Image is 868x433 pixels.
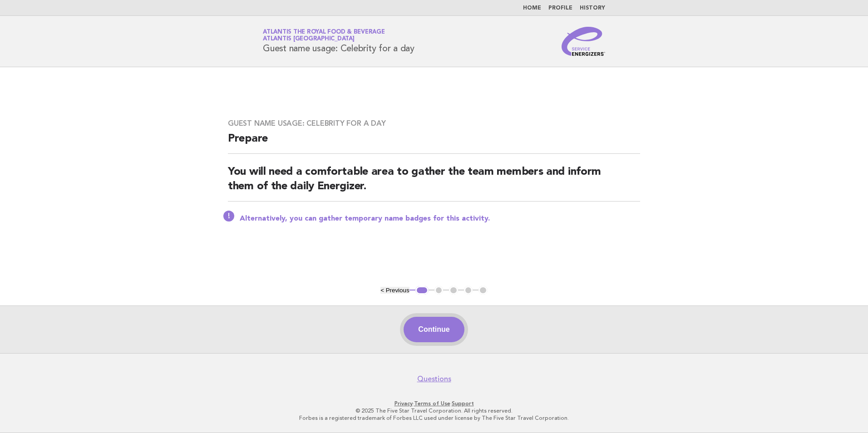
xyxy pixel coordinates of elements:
a: Terms of Use [414,400,450,407]
p: Forbes is a registered trademark of Forbes LLC used under license by The Five Star Travel Corpora... [156,414,712,422]
a: Profile [548,5,572,11]
button: Continue [404,317,464,342]
h2: You will need a comfortable area to gather the team members and inform them of the daily Energizer. [228,165,640,202]
a: Support [452,400,474,407]
p: Alternatively, you can gather temporary name badges for this activity. [240,214,640,223]
h1: Guest name usage: Celebrity for a day [263,30,414,53]
a: History [580,5,605,11]
h3: Guest name usage: Celebrity for a day [228,119,640,128]
a: Home [523,5,541,11]
p: © 2025 The Five Star Travel Corporation. All rights reserved. [156,407,712,414]
a: Atlantis the Royal Food & BeverageAtlantis [GEOGRAPHIC_DATA] [263,29,385,42]
a: Questions [417,374,451,384]
span: Atlantis [GEOGRAPHIC_DATA] [263,36,355,42]
p: · · [156,400,712,407]
h2: Prepare [228,132,640,154]
a: Privacy [395,400,413,407]
button: < Previous [380,287,409,294]
img: Service Energizers [562,27,605,56]
button: 1 [415,286,429,295]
